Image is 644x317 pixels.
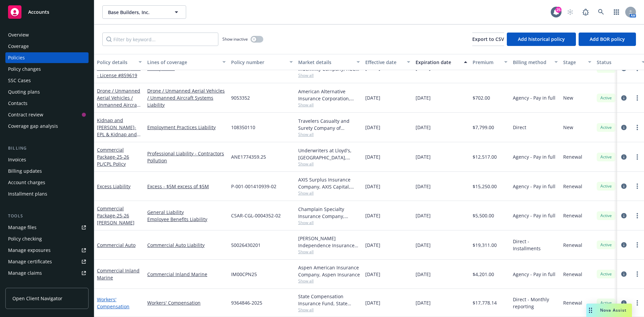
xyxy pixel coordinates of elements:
input: Filter by keyword... [102,33,218,46]
span: Agency - Pay in full [513,183,555,190]
span: Renewal [563,212,582,219]
a: circleInformation [620,299,628,307]
div: Policy details [97,59,135,66]
span: Active [599,154,613,160]
span: Direct - Monthly reporting [513,296,558,310]
span: New [563,94,573,101]
a: more [633,270,641,278]
span: $5,500.00 [473,212,494,219]
a: more [633,212,641,220]
span: Agency - Pay in full [513,153,555,160]
a: Manage BORs [5,279,89,290]
div: Policies [8,52,25,63]
span: [DATE] [365,183,380,190]
span: Nova Assist [600,307,627,313]
div: Stage [563,59,584,66]
a: Policy checking [5,233,89,244]
span: Active [599,213,613,219]
span: New [563,124,573,131]
a: Report a Bug [579,5,592,19]
div: Installment plans [8,189,47,199]
span: [DATE] [365,153,380,160]
span: [DATE] [365,271,380,278]
span: Add BOR policy [590,36,625,42]
div: Manage files [8,222,37,233]
div: Effective date [365,59,403,66]
a: Kidnap and [PERSON_NAME] [97,117,137,145]
button: Market details [296,54,363,70]
span: [DATE] [365,299,380,306]
span: Active [599,242,613,248]
div: Account charges [8,177,45,188]
span: - 25-26 [PERSON_NAME] [97,212,135,226]
div: Policy checking [8,233,42,244]
span: [DATE] [416,153,431,160]
span: Direct [513,124,526,131]
span: $17,778.14 [473,299,497,306]
a: Coverage [5,41,89,52]
a: more [633,241,641,249]
span: Add historical policy [518,36,565,42]
div: Manage exposures [8,245,51,256]
a: Contract review [5,109,89,120]
button: Export to CSV [472,33,504,46]
span: Show all [298,72,360,78]
a: Commercial Package [97,205,135,226]
div: 25 [555,7,561,13]
a: Professional Liability - Contractors [147,150,226,157]
div: Policy number [231,59,285,66]
a: SSC Cases [5,75,89,86]
div: Contract review [8,109,43,120]
span: Active [599,124,613,130]
span: 9364846-2025 [231,299,262,306]
a: Manage exposures [5,245,89,256]
a: Contacts [5,98,89,109]
button: Nova Assist [586,304,632,317]
div: Coverage [8,41,29,52]
a: more [633,299,641,307]
a: Commercial Auto Liability [147,242,226,249]
div: Manage claims [8,268,42,278]
a: Overview [5,30,89,40]
span: Show all [298,307,360,313]
a: Switch app [610,5,623,19]
a: circleInformation [620,182,628,190]
div: AXIS Surplus Insurance Company, AXIS Capital, Amwins [298,176,360,190]
div: Lines of coverage [147,59,218,66]
div: Invoices [8,154,26,165]
button: Premium [470,54,510,70]
span: [DATE] [365,242,380,249]
a: Drone / Unmanned Aerial Vehicles / Unmanned Aircraft Systems Liability [147,87,226,108]
div: Champlain Specialty Insurance Company, Champlain Insurance Group LLC, Amwins [298,206,360,220]
span: Show inactive [222,36,248,42]
a: Commercial Inland Marine [147,271,226,278]
span: IM00CPN25 [231,271,257,278]
span: [DATE] [416,242,431,249]
a: Drone / Unmanned Aerial Vehicles / Unmanned Aircraft Systems Liability [97,88,140,122]
a: Employee Benefits Liability [147,216,226,223]
button: Billing method [510,54,560,70]
button: Stage [560,54,594,70]
span: 9053352 [231,94,250,101]
div: Manage BORs [8,279,40,290]
a: Manage files [5,222,89,233]
div: Tools [5,213,89,219]
a: circleInformation [620,241,628,249]
span: Show all [298,278,360,284]
span: [DATE] [416,299,431,306]
a: Search [594,5,608,19]
span: Agency - Pay in full [513,271,555,278]
span: Renewal [563,242,582,249]
a: more [633,153,641,161]
span: Show all [298,249,360,255]
span: 108350110 [231,124,255,131]
span: Show all [298,102,360,108]
a: Policies [5,52,89,63]
span: [DATE] [416,271,431,278]
span: Show all [298,131,360,137]
span: Base Builders, Inc. [108,9,166,16]
button: Effective date [363,54,413,70]
span: Renewal [563,153,582,160]
span: Active [599,300,613,306]
a: Quoting plans [5,87,89,97]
